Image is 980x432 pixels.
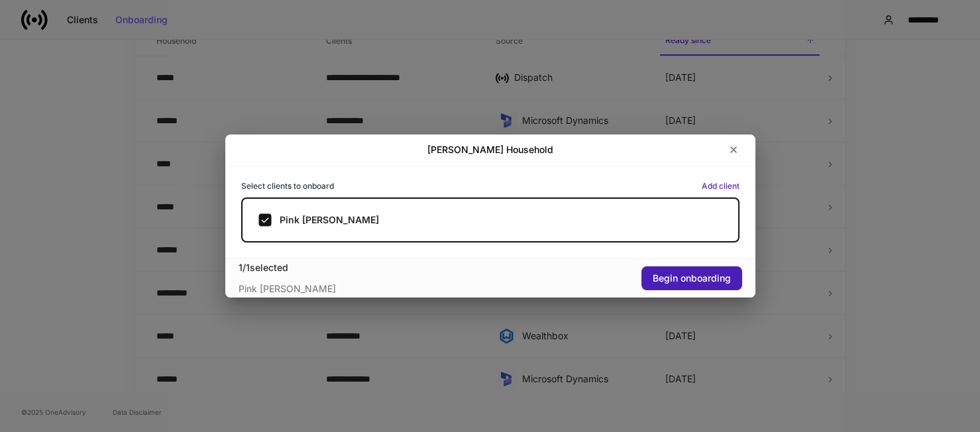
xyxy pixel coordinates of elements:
[702,182,739,190] button: Add client
[239,261,490,274] div: 1 / 1 selected
[653,274,731,283] div: Begin onboarding
[241,180,334,192] h6: Select clients to onboard
[241,197,739,243] label: Pink [PERSON_NAME]
[239,274,490,296] div: Pink [PERSON_NAME]
[641,266,742,290] button: Begin onboarding
[280,213,379,227] h5: Pink [PERSON_NAME]
[427,143,553,156] h2: [PERSON_NAME] Household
